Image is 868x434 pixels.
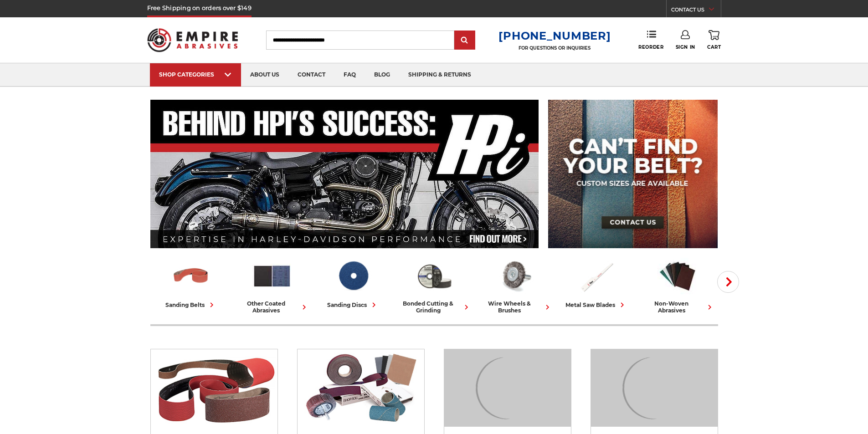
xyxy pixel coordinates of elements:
a: faq [334,63,365,87]
span: Cart [707,44,721,50]
a: other coated abrasives [235,256,309,314]
a: sanding belts [154,256,228,310]
a: Cart [707,30,721,50]
a: [PHONE_NUMBER] [498,29,611,42]
img: Metal Saw Blades [576,256,616,296]
img: Empire Abrasives [147,22,238,58]
img: promo banner for custom belts. [548,100,718,248]
p: FOR QUESTIONS OR INQUIRIES [498,45,611,51]
img: Bonded Cutting & Grinding [414,256,454,296]
img: Sanding Belts [151,349,277,427]
img: Other Coated Abrasives [252,256,292,296]
div: sanding discs [327,300,379,310]
div: SHOP CATEGORIES [159,71,232,78]
a: non-woven abrasives [641,256,714,314]
span: Reorder [638,44,663,50]
div: bonded cutting & grinding [397,300,471,314]
a: CONTACT US [671,5,721,17]
a: sanding discs [316,256,390,310]
img: Sanding Belts [171,256,211,296]
img: Wire Wheels & Brushes [495,256,535,296]
div: other coated abrasives [235,300,309,314]
a: shipping & returns [399,63,480,87]
div: non-woven abrasives [641,300,714,314]
img: Sanding Discs [444,349,571,427]
img: Sanding Discs [333,256,373,296]
a: contact [288,63,334,87]
div: wire wheels & brushes [478,300,552,314]
div: sanding belts [165,300,216,310]
a: blog [365,63,399,87]
img: Other Coated Abrasives [298,349,424,427]
input: Submit [456,31,474,50]
a: about us [241,63,288,87]
span: Sign In [676,44,695,50]
button: Next [717,271,739,293]
a: metal saw blades [560,256,633,310]
div: metal saw blades [565,300,627,310]
img: Non-woven Abrasives [657,256,698,296]
a: Reorder [638,30,663,50]
a: wire wheels & brushes [478,256,552,314]
img: Banner for an interview featuring Horsepower Inc who makes Harley performance upgrades featured o... [150,100,539,248]
img: Bonded Cutting & Grinding [591,349,718,427]
a: bonded cutting & grinding [397,256,471,314]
